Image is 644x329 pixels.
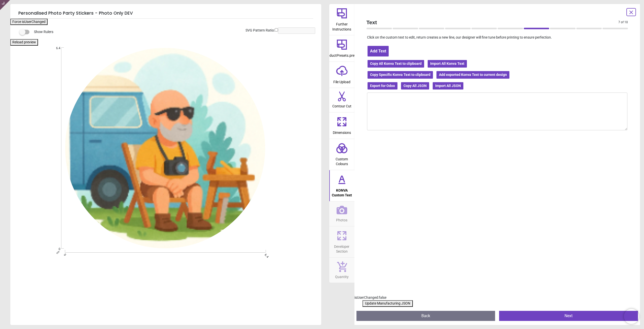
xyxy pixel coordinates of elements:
[330,186,354,198] span: KONVA Custom Text
[499,311,638,321] button: Next
[436,71,510,79] button: Add exported Konva Text to current design
[329,258,354,283] button: Quantity
[329,226,354,257] button: Developer Section
[329,62,354,88] button: File Upload
[63,253,66,256] span: 0
[246,28,275,33] label: SVG Pattern Ratio:
[51,247,60,251] span: 0
[363,35,632,40] p: Click on the custom text to edit, return creates a new line, our designer will fine tune before p...
[367,71,433,79] button: Copy Specific Konva Text to clipboard
[263,253,267,256] span: 6.4
[10,39,38,46] button: Reload preview
[367,82,398,90] button: Export for Odoo
[363,300,413,307] button: Update Manufacturing JSON
[367,45,389,57] button: Add Text
[400,82,430,90] button: Copy All JSON
[333,128,351,135] span: Dimensions
[367,59,425,68] button: Copy All Konva Text to clipboard
[330,154,354,167] span: Custom Colours
[329,35,354,62] button: productPresets.preset
[329,112,354,139] button: Dimensions
[329,170,354,201] button: KONVA Custom Text
[56,250,60,255] span: cm
[22,29,321,35] div: Show Rulers
[333,77,350,85] span: File Upload
[324,51,359,58] span: productPresets.preset
[330,19,354,32] span: Further Instructions
[330,242,354,254] span: Developer Section
[329,4,354,35] button: Further Instructions
[367,19,619,26] span: Text
[618,20,628,24] span: 7 of 10
[624,309,639,324] iframe: Brevo live chat
[336,215,347,223] span: Photos
[18,8,313,19] h5: Personalised Photo Party Stickers - Photo Only DEV
[329,88,354,112] button: Contour Cut
[356,311,495,321] button: Back
[335,272,349,280] span: Quantity
[432,82,464,90] button: Import All JSON
[332,101,351,109] span: Contour Cut
[354,295,640,300] div: isUserChanged: false
[427,59,467,68] button: Import All Konva Text
[329,139,354,170] button: Custom Colours
[329,201,354,226] button: Photos
[10,19,48,25] button: Force isUserChanged
[51,46,60,50] span: 6.4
